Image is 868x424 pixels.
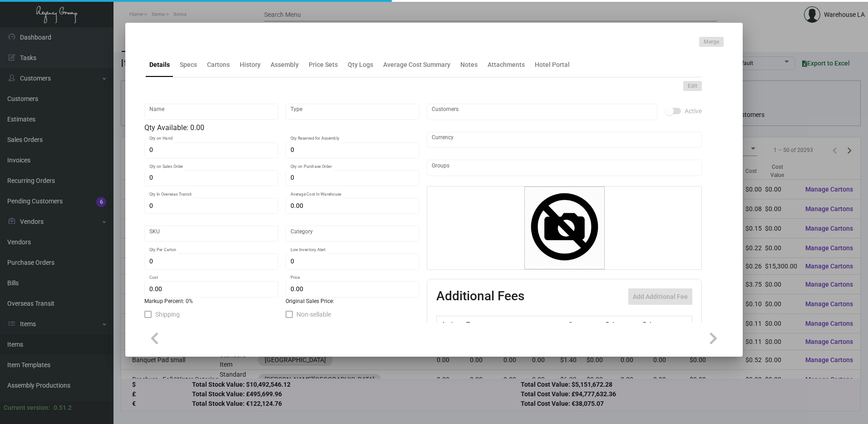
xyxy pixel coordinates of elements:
[641,316,681,332] th: Price type
[240,60,261,70] div: History
[54,403,72,413] div: 0.51.2
[207,60,230,70] div: Cartons
[699,37,724,47] button: Merge
[144,122,419,133] div: Qty Available: 0.00
[4,403,50,413] div: Current version:
[432,164,697,172] input: Add new..
[436,288,524,305] h2: Additional Fees
[309,60,338,70] div: Price Sets
[149,60,170,70] div: Details
[685,106,702,116] span: Active
[460,60,478,70] div: Notes
[432,108,653,116] input: Add new..
[633,293,688,300] span: Add Additional Fee
[535,60,570,70] div: Hotel Portal
[603,316,641,332] th: Price
[704,38,719,46] span: Merge
[566,316,603,332] th: Cost
[688,82,697,90] span: Edit
[383,60,450,70] div: Average Cost Summary
[155,309,180,320] span: Shipping
[488,60,525,70] div: Attachments
[464,316,566,332] th: Type
[348,60,373,70] div: Qty Logs
[296,309,331,320] span: Non-sellable
[437,316,464,332] th: Active
[628,288,692,305] button: Add Additional Fee
[180,60,197,70] div: Specs
[271,60,299,70] div: Assembly
[683,81,702,91] button: Edit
